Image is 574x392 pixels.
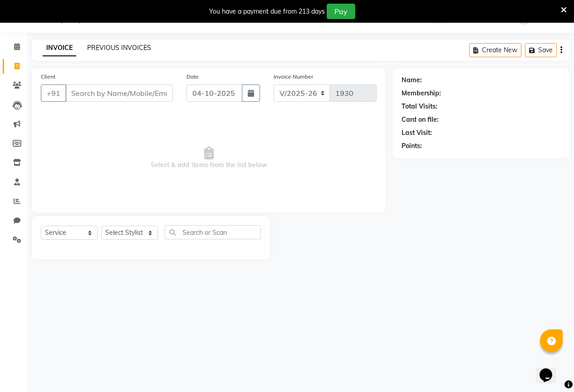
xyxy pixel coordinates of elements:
div: Points: [402,141,422,151]
iframe: chat widget [536,356,565,383]
a: INVOICE [43,40,76,56]
div: You have a payment due from 213 days [209,7,325,16]
button: Pay [327,4,355,19]
button: Save [525,43,557,57]
input: Search or Scan [165,225,261,239]
button: Create New [469,43,521,57]
div: Card on file: [402,115,439,124]
button: +91 [41,84,66,102]
div: Last Visit: [402,128,432,138]
div: Total Visits: [402,102,437,111]
div: Membership: [402,89,441,98]
span: Select & add items from the list below [41,113,377,203]
label: Invoice Number [274,73,313,81]
label: Date [186,73,199,81]
input: Search by Name/Mobile/Email/Code [65,84,173,102]
div: Name: [402,75,422,85]
label: Client [41,73,55,81]
a: PREVIOUS INVOICES [87,44,151,52]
